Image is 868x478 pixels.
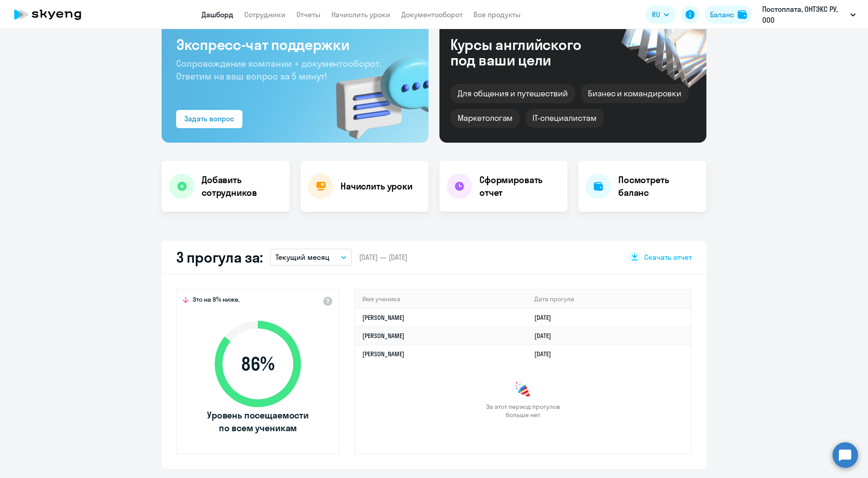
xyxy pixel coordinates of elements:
[296,10,321,19] a: Отчеты
[527,290,691,309] th: Дата прогула
[202,10,233,19] a: Дашборд
[340,180,413,193] h4: Начислить уроки
[206,353,310,375] span: 86 %
[244,10,286,19] a: Сотрудники
[534,350,558,358] a: [DATE]
[176,35,414,54] h3: Экспресс-чат поддержки
[450,109,520,128] div: Маркетологам
[710,9,734,20] div: Баланс
[362,350,404,358] a: [PERSON_NAME]
[270,249,352,266] button: Текущий месяц
[355,290,527,309] th: Имя ученика
[323,40,429,143] img: bg-img
[705,5,752,24] button: Балансbalance
[581,84,689,103] div: Бизнес и командировки
[176,58,381,82] span: Сопровождение компании + документооборот. Ответим на ваш вопрос за 5 минут!
[184,113,234,124] div: Задать вопрос
[176,248,263,266] h2: 3 прогула за:
[362,332,404,340] a: [PERSON_NAME]
[202,174,282,199] h4: Добавить сотрудников
[485,403,561,419] span: За этот период прогулов больше нет
[276,252,330,263] p: Текущий месяц
[618,174,699,199] h4: Посмотреть баланс
[362,314,404,322] a: [PERSON_NAME]
[646,5,676,24] button: RU
[652,9,660,20] span: RU
[644,252,692,262] span: Скачать отчет
[473,10,521,19] a: Все продукты
[359,252,407,262] span: [DATE] — [DATE]
[738,10,747,19] img: balance
[331,10,390,19] a: Начислить уроки
[206,409,310,434] span: Уровень посещаемости по всем ученикам
[401,10,463,19] a: Документооборот
[479,174,560,199] h4: Сформировать отчет
[514,381,532,399] img: congrats
[525,109,603,128] div: IT-специалистам
[450,37,606,68] div: Курсы английского под ваши цели
[192,295,240,306] span: Это на 9% ниже,
[176,110,242,128] button: Задать вопрос
[450,84,575,103] div: Для общения и путешествий
[534,314,558,322] a: [DATE]
[758,4,860,25] button: Постоплата, ОНТЭКС РУ, ООО
[534,332,558,340] a: [DATE]
[762,4,847,25] p: Постоплата, ОНТЭКС РУ, ООО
